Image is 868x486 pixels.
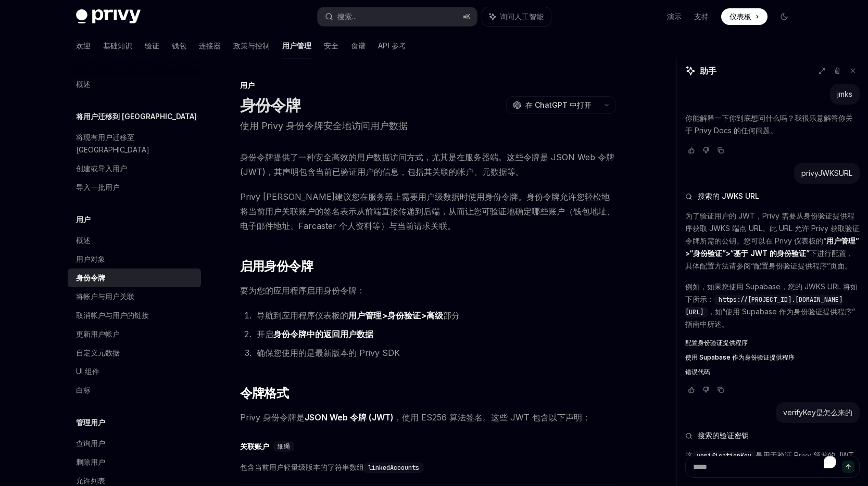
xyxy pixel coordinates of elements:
font: 欢迎 [76,41,91,50]
a: 创建或导入用户 [68,159,201,178]
font: K [466,12,471,20]
font: 助手 [700,66,716,76]
img: 深色标志 [76,9,141,24]
font: 安全 [324,41,338,50]
button: 搜索的验证密钥 [685,430,860,441]
a: 概述 [68,75,201,94]
font: 是用于验证 Privy 颁发的 JWT（JSON Web Tokens）真实性的公钥。获取方法如下： [685,451,854,484]
font: 验证 [145,41,159,50]
font: 询问人工智能 [500,12,544,21]
a: JSON Web 令牌 (JWT) [305,412,394,423]
font: 身份令牌 [240,96,301,114]
font: 概述 [76,80,91,88]
font: 连接器 [199,41,221,50]
font: 确保您使用的是最新版本的 Privy SDK [257,348,400,358]
font: 用户 [240,81,255,89]
font: 食谱 [351,41,366,50]
font: privyJWKSURL [801,169,852,177]
a: 仪表板 [721,8,768,25]
font: 用户对象 [76,254,105,263]
font: 例如，如果您使用 Supabase，您的 JWKS URL 将如下所示： [685,282,858,303]
font: 白标 [76,386,91,394]
font: 自定义元数据 [76,348,120,357]
font: 导入一批用户 [76,183,120,191]
font: 使用 Privy 身份令牌安全地访问用户数据 [240,120,408,131]
font: 这 [685,451,693,459]
font: 在 ChatGPT 中打开 [525,100,592,109]
button: 切换暗模式 [776,8,792,25]
font: 用户管理 [282,41,311,50]
font: 错误代码 [685,368,710,376]
a: 配置身份验证提供程序 [685,339,860,347]
a: 支持 [694,11,709,22]
a: 演示 [667,11,682,22]
font: 开启 [257,329,273,339]
font: ，如“使用 Supabase 作为身份验证提供程序”指南中所述。 [685,307,855,328]
a: 验证 [145,33,159,58]
font: 你能解释一下你到底想问什么吗？我很乐意解答你关于 Privy Docs 的任何问题。 [685,113,853,135]
font: 启用身份令牌 [240,259,313,274]
font: Privy [PERSON_NAME]建议您在服务器上需要用户级数据时使用身份令牌。身份令牌允许您轻松地将当前用户关联账户的签名表示从前端直接传递到后端，从而让您可验证地确定哪些账户（钱包地址、... [240,191,615,231]
a: 更新用户帐户 [68,325,201,343]
a: API 参考 [378,33,406,58]
font: 使用 Supabase 作为身份验证提供程序 [685,353,795,361]
a: 取消帐户与用户的链接 [68,306,201,325]
font: 用户管理>身份验证>高级 [348,310,443,321]
a: 删除用户 [68,453,201,471]
font: 搜索的验证密钥 [698,431,749,440]
font: 部分 [443,310,460,321]
a: 查询用户 [68,434,201,453]
font: 搜索... [337,12,357,21]
font: 查询用户 [76,439,105,447]
font: 政策与控制 [233,41,270,50]
a: 将现有用户迁移至 [GEOGRAPHIC_DATA] [68,128,201,159]
font: JSON Web 令牌 (JWT) [305,412,394,423]
font: 搜索的 JWKS URL [698,191,759,200]
a: 概述 [68,231,201,250]
font: 身份令牌中的返回用户数据 [273,329,373,339]
font: 将用户迁移到 [GEOGRAPHIC_DATA] [76,112,197,121]
a: 将帐户与用户关联 [68,287,201,306]
font: 允许列表 [76,476,105,485]
a: 白标 [68,381,201,400]
a: 钱包 [172,33,186,58]
a: 基础知识 [103,33,132,58]
textarea: 为了丰富屏幕阅读器交互，请在 Grammarly 扩展设置中激活辅助功能 [685,456,860,478]
font: 导航到应用程序仪表板的 [257,310,348,321]
a: 使用 Supabase 作为身份验证提供程序 [685,353,860,362]
span: verificationKey [697,452,751,460]
font: 更新用户帐户 [76,329,120,338]
a: 错误代码 [685,368,860,376]
font: 管理用户 [76,418,105,427]
font: 要为您的应用程序启用身份令牌： [240,285,365,296]
font: 配置身份验证提供程序 [685,339,748,347]
font: 细绳 [278,442,290,451]
span: https://[PROJECT_ID].[DOMAIN_NAME][URL] [685,296,842,316]
font: 关联账户 [240,442,269,451]
button: 发送消息 [842,461,854,473]
button: 在 ChatGPT 中打开 [506,96,598,114]
button: 搜索的 JWKS URL [685,191,860,201]
font: jmks [837,89,852,98]
font: 令牌格式 [240,386,289,401]
font: 概述 [76,236,91,245]
font: 身份令牌提供了一种安全高效的用户数据访问方式，尤其是在服务器端。这些令牌是 JSON Web 令牌 (JWT)，其声明包含当前已验证用户的信息，包括其关联的帐户、元数据等。 [240,152,614,177]
font: 将帐户与用户关联 [76,292,134,301]
a: 欢迎 [76,33,91,58]
a: 用户管理>身份验证>高级 [348,310,443,321]
code: linkedAccounts [364,463,423,473]
font: 基础知识 [103,41,132,50]
font: Privy 身份令牌是 [240,412,305,423]
font: 删除用户 [76,457,105,466]
font: UI 组件 [76,367,99,376]
a: UI 组件 [68,362,201,381]
font: 仪表板 [729,12,751,21]
font: 演示 [667,12,682,21]
font: 将现有用户迁移至 [GEOGRAPHIC_DATA] [76,133,149,154]
a: 用户对象 [68,250,201,268]
a: 用户管理 [282,33,311,58]
a: 自定义元数据 [68,343,201,362]
font: 为了验证用户的 JWT，Privy 需要从身份验证提供程序获取 JWKS 端点 URL。此 URL 允许 Privy 获取验证令牌所需的公钥。您可以在 Privy 仪表板的“ [685,211,860,245]
font: 钱包 [172,41,186,50]
font: 包含当前用户轻量级版本的字符串数组 [240,463,364,471]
